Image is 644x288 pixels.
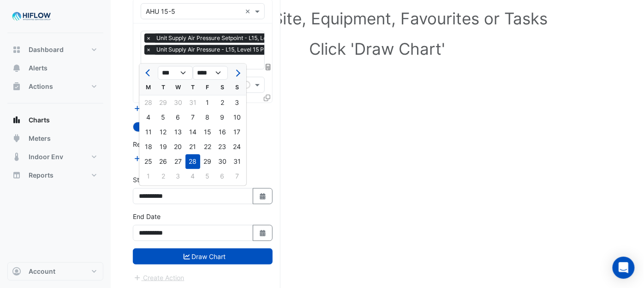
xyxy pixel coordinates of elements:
[133,248,273,265] button: Draw Chart
[7,59,103,77] button: Alerts
[7,40,103,59] button: Dashboard
[156,81,171,95] div: T
[133,273,185,281] app-escalated-ticket-create-button: Please draw the charts first
[7,262,103,281] button: Account
[29,134,51,143] span: Meters
[143,66,154,81] button: Previous month
[171,125,185,140] div: Wednesday, August 13, 2025
[7,111,103,129] button: Charts
[29,267,55,276] span: Account
[12,63,21,73] app-icon: Alerts
[171,140,185,155] div: 20
[141,110,156,125] div: Monday, August 4, 2025
[156,169,171,184] div: Tuesday, September 2, 2025
[12,45,21,54] app-icon: Dashboard
[156,155,171,169] div: 26
[154,34,326,43] span: Unit Supply Air Pressure Setpoint - L15, Level 15 Plantroom 15-5
[215,140,230,155] div: Saturday, August 23, 2025
[215,96,230,110] div: Saturday, August 2, 2025
[215,110,230,125] div: 9
[230,110,244,125] div: 10
[156,96,171,110] div: Tuesday, July 29, 2025
[200,155,215,169] div: 29
[215,169,230,184] div: Saturday, September 6, 2025
[215,125,230,140] div: Saturday, August 16, 2025
[230,169,244,184] div: 7
[230,96,244,110] div: Sunday, August 3, 2025
[264,63,273,71] span: Choose Function
[141,169,156,184] div: Monday, September 1, 2025
[156,110,171,125] div: 5
[215,125,230,140] div: 16
[215,81,230,95] div: S
[158,66,193,80] select: Select month
[215,110,230,125] div: Saturday, August 9, 2025
[185,140,200,155] div: Thursday, August 21, 2025
[185,96,200,110] div: Thursday, July 31, 2025
[215,155,230,169] div: 30
[230,169,244,184] div: Sunday, September 7, 2025
[232,66,243,81] button: Next month
[12,82,21,91] app-icon: Actions
[200,140,215,155] div: 22
[141,125,156,140] div: Monday, August 11, 2025
[200,110,215,125] div: 8
[7,77,103,96] button: Actions
[141,81,156,95] div: M
[156,140,171,155] div: Tuesday, August 19, 2025
[245,6,253,16] span: Clear
[259,229,267,237] fa-icon: Select Date
[613,257,635,279] div: Open Intercom Messenger
[230,155,244,169] div: 31
[29,152,63,161] span: Indoor Env
[230,140,244,155] div: Sunday, August 24, 2025
[185,96,200,110] div: 31
[7,166,103,184] button: Reports
[12,115,21,125] app-icon: Charts
[230,125,244,140] div: 17
[156,110,171,125] div: Tuesday, August 5, 2025
[185,125,200,140] div: 14
[141,96,156,110] div: 28
[230,125,244,140] div: Sunday, August 17, 2025
[153,39,602,58] h1: Click 'Draw Chart'
[171,155,185,169] div: Wednesday, August 27, 2025
[230,110,244,125] div: Sunday, August 10, 2025
[200,96,215,110] div: 1
[230,81,244,95] div: S
[200,125,215,140] div: 15
[133,139,181,149] label: Reference Lines
[12,152,21,161] app-icon: Indoor Env
[154,45,303,54] span: Unit Supply Air Pressure - L15, Level 15 Plantroom 15-5
[156,125,171,140] div: 12
[171,155,185,169] div: 27
[215,155,230,169] div: Saturday, August 30, 2025
[29,115,50,125] span: Charts
[215,140,230,155] div: 23
[259,192,267,200] fa-icon: Select Date
[230,96,244,110] div: 3
[153,9,602,28] h1: Select a Site, Equipment, Favourites or Tasks
[200,96,215,110] div: Friday, August 1, 2025
[185,169,200,184] div: Thursday, September 4, 2025
[200,169,215,184] div: Friday, September 5, 2025
[133,103,189,114] button: Add Equipment
[29,45,64,54] span: Dashboard
[264,94,270,102] span: Clone Favourites and Tasks from this Equipment to other Equipment
[156,155,171,169] div: Tuesday, August 26, 2025
[141,96,156,110] div: Monday, July 28, 2025
[133,175,164,184] label: Start Date
[7,129,103,148] button: Meters
[29,171,54,180] span: Reports
[200,81,215,95] div: F
[171,81,185,95] div: W
[141,125,156,140] div: 11
[141,169,156,184] div: 1
[133,212,161,221] label: End Date
[215,96,230,110] div: 2
[185,110,200,125] div: 7
[185,155,200,169] div: 28
[185,140,200,155] div: 21
[185,125,200,140] div: Thursday, August 14, 2025
[12,134,21,143] app-icon: Meters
